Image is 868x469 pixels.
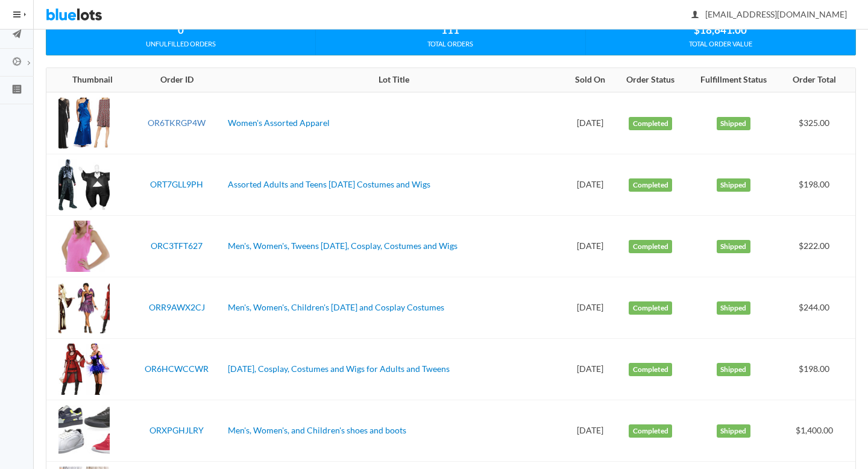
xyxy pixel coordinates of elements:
[565,92,615,154] td: [DATE]
[148,118,206,128] a: OR6TKRGP4W
[629,240,672,253] label: Completed
[781,339,855,400] td: $198.00
[629,424,672,438] label: Completed
[689,10,701,21] ion-icon: person
[151,241,203,251] a: ORC3TFT627
[781,68,855,92] th: Order Total
[781,277,855,339] td: $244.00
[717,301,750,315] label: Shipped
[565,216,615,277] td: [DATE]
[717,117,750,130] label: Shipped
[228,241,458,251] a: Men's, Women's, Tweens [DATE], Cosplay, Costumes and Wigs
[565,154,615,216] td: [DATE]
[629,178,672,192] label: Completed
[149,302,205,312] a: ORR9AWX2CJ
[228,179,430,189] a: Assorted Adults and Teens [DATE] Costumes and Wigs
[781,216,855,277] td: $222.00
[46,39,315,49] div: UNFULFILLED ORDERS
[717,240,750,253] label: Shipped
[228,364,450,374] a: [DATE], Cosplay, Costumes and Wigs for Adults and Tweens
[228,118,330,128] a: Women's Assorted Apparel
[565,68,615,92] th: Sold On
[565,277,615,339] td: [DATE]
[586,39,855,49] div: TOTAL ORDER VALUE
[145,364,209,374] a: OR6HCWCCWR
[692,9,847,19] span: [EMAIL_ADDRESS][DOMAIN_NAME]
[441,24,459,36] strong: 111
[694,24,747,36] strong: $18,641.00
[629,301,672,315] label: Completed
[131,68,223,92] th: Order ID
[150,179,203,189] a: ORT7GLL9PH
[223,68,565,92] th: Lot Title
[717,363,750,376] label: Shipped
[781,154,855,216] td: $198.00
[228,425,406,435] a: Men's, Women's, and Children's shoes and boots
[615,68,687,92] th: Order Status
[178,24,184,36] strong: 0
[781,92,855,154] td: $325.00
[629,363,672,376] label: Completed
[316,39,585,49] div: TOTAL ORDERS
[717,424,750,438] label: Shipped
[565,400,615,462] td: [DATE]
[565,339,615,400] td: [DATE]
[149,425,204,435] a: ORXPGHJLRY
[228,302,444,312] a: Men's, Women's, Children's [DATE] and Cosplay Costumes
[781,400,855,462] td: $1,400.00
[687,68,781,92] th: Fulfillment Status
[46,68,131,92] th: Thumbnail
[717,178,750,192] label: Shipped
[629,117,672,130] label: Completed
